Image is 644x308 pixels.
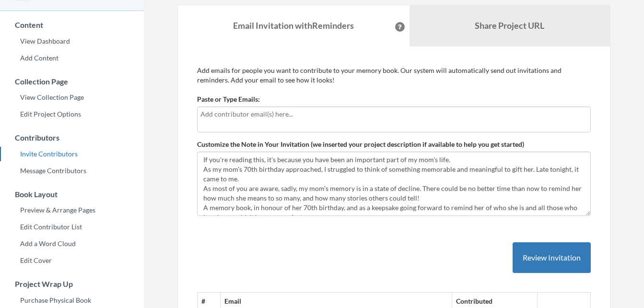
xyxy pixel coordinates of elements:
[197,95,260,104] label: Paste or Type Emails:
[475,20,544,31] b: Share Project URL
[0,280,144,288] h3: Project Wrap Up
[197,140,524,149] label: Customize the Note in Your Invitation (we inserted your project description if available to help ...
[0,77,144,86] h3: Collection Page
[513,242,591,273] button: Review Invitation
[200,109,587,119] input: Add contributor email(s) here...
[197,66,591,85] p: Add emails for people you want to contribute to your memory book. Our system will automatically s...
[0,133,144,142] h3: Contributors
[0,21,144,29] h3: Content
[0,190,144,199] h3: Book Layout
[19,7,54,15] span: Support
[197,152,591,216] textarea: If you're reading this, it's because you have been an important part of my mom's life. As my mom'...
[233,20,354,31] strong: Email Invitation with Reminders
